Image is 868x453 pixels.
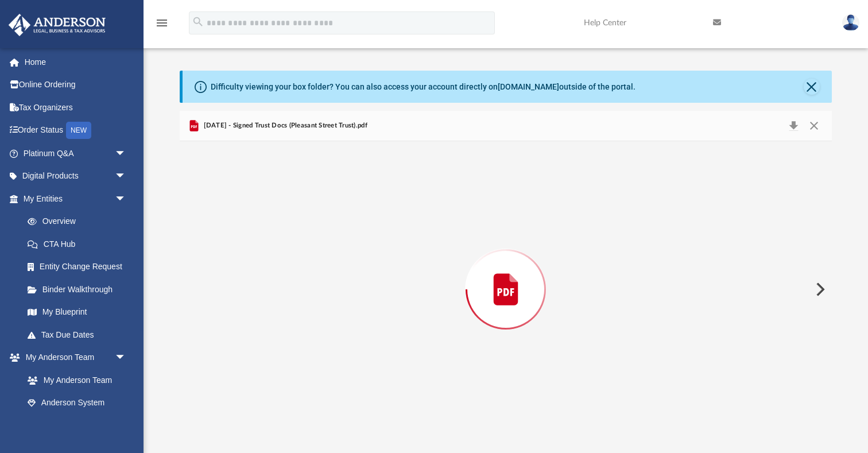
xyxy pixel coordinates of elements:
div: NEW [66,122,91,139]
a: Platinum Q&Aarrow_drop_down [8,142,144,165]
a: Order StatusNEW [8,119,144,142]
a: Binder Walkthrough [16,278,144,301]
button: Close [804,79,820,95]
a: CTA Hub [16,233,144,255]
img: User Pic [842,14,859,31]
a: Overview [16,210,144,233]
span: arrow_drop_down [115,142,138,165]
a: Anderson System [16,392,138,415]
i: menu [155,16,169,30]
a: My Blueprint [16,301,138,324]
a: Client Referrals [16,414,138,437]
a: Digital Productsarrow_drop_down [8,165,144,188]
a: Home [8,51,144,73]
div: Preview [180,111,832,437]
button: Close [804,118,824,134]
i: search [192,16,204,28]
span: arrow_drop_down [115,187,138,211]
span: arrow_drop_down [115,346,138,370]
a: Entity Change Request [16,255,144,278]
button: Next File [807,273,832,305]
a: My Entitiesarrow_drop_down [8,187,144,210]
a: Online Ordering [8,73,144,96]
a: Tax Due Dates [16,323,144,346]
a: My Anderson Team [16,369,132,392]
span: [DATE] - Signed Trust Docs (Pleasant Street Trust).pdf [201,121,367,131]
a: My Anderson Teamarrow_drop_down [8,346,138,369]
div: Difficulty viewing your box folder? You can also access your account directly on outside of the p... [211,81,635,93]
img: Anderson Advisors Platinum Portal [5,14,109,36]
a: menu [155,22,169,30]
span: arrow_drop_down [115,165,138,188]
a: Tax Organizers [8,96,144,119]
a: [DOMAIN_NAME] [498,82,559,91]
button: Download [783,118,804,134]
